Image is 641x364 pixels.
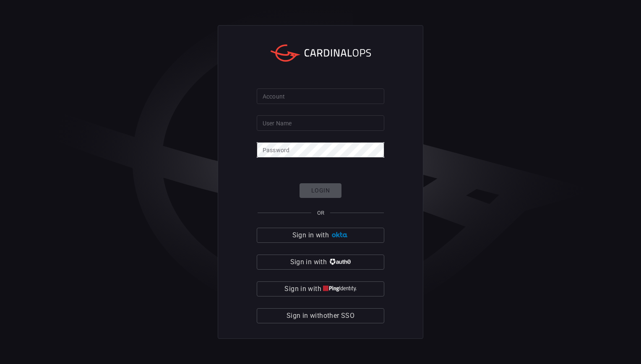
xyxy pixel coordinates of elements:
span: Sign in with [284,283,321,295]
input: Type your account [257,88,384,104]
img: vP8Hhh4KuCH8AavWKdZY7RZgAAAAASUVORK5CYII= [328,259,351,265]
button: Sign in with [257,281,384,296]
input: Type your user name [257,115,384,131]
button: Sign in with [257,228,384,243]
button: Sign in with [257,255,384,270]
span: Sign in with other SSO [287,310,354,322]
img: Ad5vKXme8s1CQAAAABJRU5ErkJggg== [331,232,349,238]
button: Sign in withother SSO [257,308,384,323]
img: quu4iresuhQAAAABJRU5ErkJggg== [323,286,357,292]
span: OR [317,210,324,216]
span: Sign in with [292,229,329,241]
span: Sign in with [290,256,327,268]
